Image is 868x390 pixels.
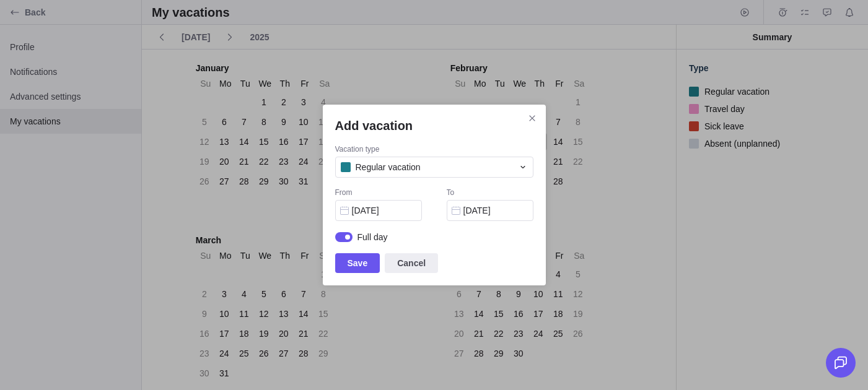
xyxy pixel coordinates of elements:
[348,256,368,271] span: Save
[385,253,438,273] span: Cancel
[447,188,533,200] div: To
[335,200,422,221] input: From
[335,144,533,157] div: Vacation type
[356,161,421,173] span: Regular vacation
[335,253,380,273] span: Save
[323,105,546,285] div: Add vacation
[357,231,388,243] span: Full day
[335,188,422,200] div: From
[397,256,426,271] span: Cancel
[447,200,533,221] input: To
[524,110,541,127] span: Close
[335,117,533,134] h2: Add vacation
